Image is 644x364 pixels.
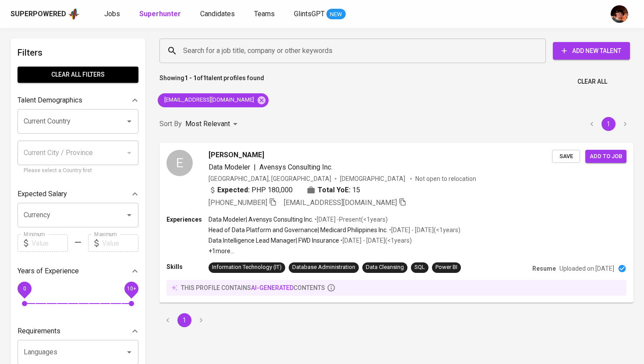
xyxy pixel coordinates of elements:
span: Avensys Consulting Inc. [259,163,333,171]
p: • [DATE] - [DATE] ( <1 years ) [339,236,412,245]
button: Save [552,150,580,163]
b: 1 - 1 [184,74,197,81]
p: Sort By [159,119,182,129]
span: Add to job [590,152,622,162]
span: GlintsGPT [294,10,325,18]
span: Teams [254,10,275,18]
p: Not open to relocation [415,174,476,183]
div: E [166,150,193,176]
button: page 1 [602,117,616,131]
div: Most Relevant [185,116,241,132]
p: +1 more ... [209,247,460,255]
p: Requirements [18,326,60,336]
p: Years of Experience [18,266,79,276]
span: [EMAIL_ADDRESS][DOMAIN_NAME] [158,96,259,104]
p: • [DATE] - [DATE] ( <1 years ) [388,226,460,234]
div: Superpowered [11,9,66,19]
a: Superhunter [139,9,183,20]
p: Please select a Country first [24,166,132,175]
span: Candidates [200,10,235,18]
a: Teams [254,9,276,20]
input: Value [32,234,68,252]
p: Head of Data Platform and Governance | Medicard Philippines Inc. [209,226,388,234]
p: Data Intelligence Lead Manager | FWD Insurance [209,236,339,245]
span: [EMAIL_ADDRESS][DOMAIN_NAME] [284,198,397,207]
span: [DEMOGRAPHIC_DATA] [340,174,407,183]
span: Data Modeler [209,163,250,171]
span: Clear All filters [25,69,131,80]
a: Superpoweredapp logo [11,7,80,21]
h6: Filters [18,46,138,60]
p: this profile contains contents [181,283,325,292]
div: [GEOGRAPHIC_DATA], [GEOGRAPHIC_DATA] [209,174,331,183]
p: Talent Demographics [18,95,82,106]
span: 15 [352,185,360,195]
b: Superhunter [139,10,181,18]
span: | [254,162,256,173]
button: Open [123,115,135,127]
p: Experiences [166,215,209,224]
b: Expected: [217,185,250,195]
a: GlintsGPT NEW [294,9,346,20]
div: Data Cleansing [366,263,404,272]
div: Information Technology (IT) [212,263,282,272]
span: [PHONE_NUMBER] [209,198,267,207]
p: Uploaded on [DATE] [559,264,614,273]
span: 0 [23,286,26,292]
p: Resume [532,264,556,273]
p: Data Modeler | Avensys Consulting Inc. [209,215,313,224]
span: Clear All [577,76,607,87]
div: Power BI [435,263,457,272]
p: Showing of talent profiles found [159,74,264,90]
input: Value [102,234,138,252]
a: Candidates [200,9,237,20]
button: Open [123,346,135,358]
p: Expected Salary [18,189,67,199]
b: 1 [203,74,206,81]
button: Add New Talent [553,42,630,60]
b: Total YoE: [318,185,350,195]
div: Requirements [18,322,138,340]
div: Talent Demographics [18,92,138,109]
a: Jobs [104,9,122,20]
div: [EMAIL_ADDRESS][DOMAIN_NAME] [158,93,269,107]
img: diemas@glints.com [611,5,628,23]
span: Jobs [104,10,120,18]
button: Open [123,209,135,221]
div: Database Administration [292,263,355,272]
button: page 1 [177,313,191,327]
span: Add New Talent [560,46,623,57]
span: 10+ [127,286,136,292]
button: Clear All [574,74,611,90]
nav: pagination navigation [159,313,209,327]
span: AI-generated [251,284,294,291]
a: E[PERSON_NAME]Data Modeler|Avensys Consulting Inc.[GEOGRAPHIC_DATA], [GEOGRAPHIC_DATA][DEMOGRAPHI... [159,143,633,303]
div: SQL [414,263,425,272]
span: [PERSON_NAME] [209,150,264,160]
button: Clear All filters [18,67,138,83]
div: Years of Experience [18,262,138,280]
p: Skills [166,262,209,271]
div: PHP 180,000 [209,185,293,195]
span: NEW [326,10,346,19]
p: • [DATE] - Present ( <1 years ) [313,215,388,224]
span: Save [556,152,576,162]
p: Most Relevant [185,119,230,129]
div: Expected Salary [18,185,138,203]
nav: pagination navigation [584,117,633,131]
button: Add to job [585,150,626,163]
img: app logo [68,7,80,21]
